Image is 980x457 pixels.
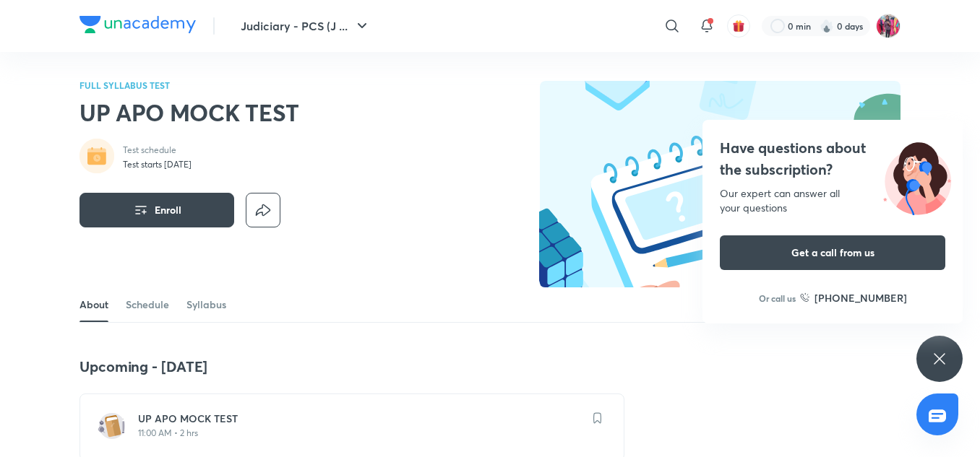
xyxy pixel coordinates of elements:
div: Our expert can answer all your questions [720,186,945,215]
p: Test starts [DATE] [123,159,192,170]
a: About [79,287,108,322]
button: Judiciary - PCS (J ... [232,12,379,40]
img: save [593,412,602,424]
button: Get a call from us [720,235,945,270]
img: streak [820,19,834,33]
p: 11:00 AM • 2 hrs [138,427,583,439]
p: Or call us [759,292,796,305]
button: Enroll [79,193,234,227]
a: Syllabus [186,287,226,322]
h6: UP APO MOCK TEST [138,412,583,426]
img: Company Logo [79,16,196,33]
img: test [98,412,126,440]
p: FULL SYLLABUS TEST [79,81,299,90]
img: Archita Mittal [876,14,901,38]
a: [PHONE_NUMBER] [800,290,907,305]
h6: [PHONE_NUMBER] [814,290,907,305]
h4: Upcoming - [DATE] [79,357,624,376]
span: Enroll [155,203,181,217]
h2: UP APO MOCK TEST [79,98,299,127]
button: avatar [727,14,750,38]
p: Test schedule [123,144,192,156]
a: Company Logo [79,16,196,37]
img: avatar [732,19,745,32]
img: ttu_illustration_new.svg [872,137,963,215]
h4: Have questions about the subscription? [720,137,945,180]
a: Schedule [126,287,169,322]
